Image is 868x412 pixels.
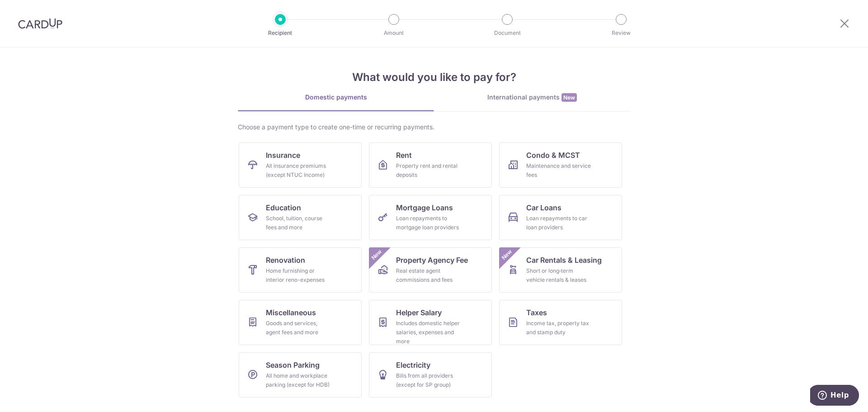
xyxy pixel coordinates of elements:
[238,69,630,85] h4: What would you like to pay for?
[396,266,461,284] div: Real estate agent commissions and fees
[526,266,591,284] div: Short or long‑term vehicle rentals & leases
[239,247,362,293] a: RenovationHome furnishing or interior reno-expenses
[499,300,622,345] a: TaxesIncome tax, property tax and stamp duty
[499,142,622,188] a: Condo & MCSTMaintenance and service fees
[369,247,492,293] a: Property Agency FeeReal estate agent commissions and feesNew
[526,214,591,232] div: Loan repayments to car loan providers
[526,202,561,213] span: Car Loans
[238,123,630,132] div: Choose a payment type to create one-time or recurring payments.
[396,319,461,346] div: Includes domestic helper salaries, expenses and more
[396,214,461,232] div: Loan repayments to mortgage loan providers
[239,300,362,345] a: MiscellaneousGoods and services, agent fees and more
[18,18,62,29] img: CardUp
[396,150,412,161] span: Rent
[266,371,331,389] div: All home and workplace parking (except for HDB)
[396,371,461,389] div: Bills from all providers (except for SP group)
[20,6,39,14] span: Help
[396,202,453,213] span: Mortgage Loans
[239,142,362,188] a: InsuranceAll insurance premiums (except NTUC Income)
[369,352,492,398] a: ElectricityBills from all providers (except for SP group)
[369,195,492,240] a: Mortgage LoansLoan repayments to mortgage loan providers
[369,300,492,345] a: Helper SalaryIncludes domestic helper salaries, expenses and more
[500,247,514,262] span: New
[474,28,541,38] p: Document
[239,352,362,398] a: Season ParkingAll home and workplace parking (except for HDB)
[396,307,442,318] span: Helper Salary
[561,93,577,102] span: New
[499,195,622,240] a: Car LoansLoan repayments to car loan providers
[499,247,622,293] a: Car Rentals & LeasingShort or long‑term vehicle rentals & leasesNew
[266,214,331,232] div: School, tuition, course fees and more
[526,150,580,161] span: Condo & MCST
[396,161,461,180] div: Property rent and rental deposits
[360,28,427,38] p: Amount
[369,142,492,188] a: RentProperty rent and rental deposits
[434,93,630,102] div: International payments
[369,247,384,262] span: New
[588,28,655,38] p: Review
[266,150,300,161] span: Insurance
[396,255,468,265] span: Property Agency Fee
[238,93,434,102] div: Domestic payments
[239,195,362,240] a: EducationSchool, tuition, course fees and more
[526,255,602,265] span: Car Rentals & Leasing
[266,319,331,337] div: Goods and services, agent fees and more
[526,161,591,180] div: Maintenance and service fees
[266,202,301,213] span: Education
[266,255,305,265] span: Renovation
[810,385,859,407] iframe: Opens a widget where you can find more information
[266,360,320,370] span: Season Parking
[526,319,591,337] div: Income tax, property tax and stamp duty
[247,28,314,38] p: Recipient
[396,360,430,370] span: Electricity
[266,161,331,180] div: All insurance premiums (except NTUC Income)
[526,307,547,318] span: Taxes
[266,307,316,318] span: Miscellaneous
[266,266,331,284] div: Home furnishing or interior reno-expenses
